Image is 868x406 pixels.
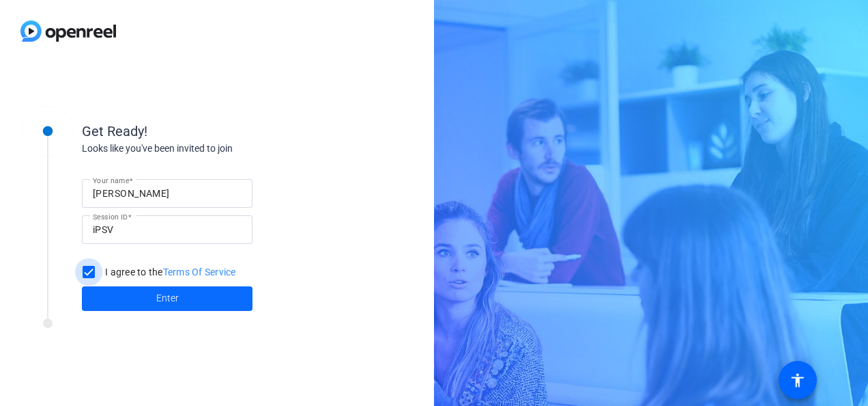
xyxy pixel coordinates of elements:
mat-icon: accessibility [790,372,806,388]
mat-label: Your name [93,176,129,185]
a: Terms Of Service [163,267,236,278]
span: Enter [156,291,179,306]
label: I agree to the [102,265,236,279]
button: Enter [82,286,252,311]
div: Looks like you've been invited to join [82,141,355,156]
div: Get Ready! [82,121,355,141]
mat-label: Session ID [93,213,128,221]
